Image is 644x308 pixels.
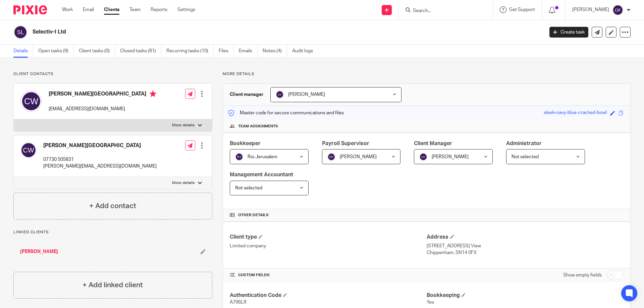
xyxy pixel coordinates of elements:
[412,8,473,14] input: Search
[20,248,58,255] a: [PERSON_NAME]
[414,141,452,146] span: Client Manager
[427,234,624,241] h4: Address
[33,28,438,36] h2: Selectiv-I Ltd
[235,186,262,190] span: Not selected
[120,45,161,58] a: Closed tasks (81)
[238,124,278,129] span: Team assignments
[150,90,156,97] i: Primary
[38,45,74,58] a: Open tasks (9)
[427,249,624,256] p: Chippenham, SN14 0FX
[13,45,33,58] a: Details
[166,45,214,58] a: Recurring tasks (10)
[43,163,157,170] p: [PERSON_NAME][EMAIL_ADDRESS][DOMAIN_NAME]
[49,90,156,99] h4: [PERSON_NAME][GEOGRAPHIC_DATA]
[230,91,264,98] h3: Client manager
[13,71,212,77] p: Client contacts
[43,142,157,149] h4: [PERSON_NAME][GEOGRAPHIC_DATA]
[248,155,277,159] span: Roi Jerusalem
[276,90,284,99] img: svg%3E
[13,25,28,39] img: svg%3E
[544,109,607,117] div: sleek-navy-blue-cracked-bowl
[219,45,234,58] a: Files
[20,142,37,158] img: svg%3E
[263,45,287,58] a: Notes (4)
[322,141,369,146] span: Payroll Supervisor
[509,7,535,12] span: Get Support
[506,141,542,146] span: Administrator
[512,155,539,159] span: Not selected
[235,153,243,161] img: svg%3E
[223,71,631,77] p: More details
[230,234,427,241] h4: Client type
[177,6,195,13] a: Settings
[288,92,325,97] span: [PERSON_NAME]
[230,243,427,249] p: Limited company
[432,155,469,159] span: [PERSON_NAME]
[612,5,623,15] img: svg%3E
[13,5,47,14] img: Pixie
[172,180,195,186] p: More details
[62,6,73,13] a: Work
[83,6,94,13] a: Email
[239,45,258,58] a: Emails
[83,280,143,290] h4: + Add linked client
[230,172,293,177] span: Management Accountant
[230,300,247,305] span: A796LR
[79,45,115,58] a: Client tasks (0)
[20,90,42,112] img: svg%3E
[230,292,427,299] h4: Authentication Code
[230,272,427,278] h4: CUSTOM FIELDS
[172,123,195,128] p: More details
[549,27,588,38] a: Create task
[151,6,167,13] a: Reports
[292,45,318,58] a: Audit logs
[427,300,434,305] span: Yes
[89,201,136,211] h4: + Add contact
[228,110,344,116] p: Master code for secure communications and files
[427,292,624,299] h4: Bookkeeping
[563,272,602,279] label: Show empty fields
[104,6,119,13] a: Clients
[327,153,335,161] img: svg%3E
[419,153,427,161] img: svg%3E
[427,243,624,249] p: [STREET_ADDRESS] View
[13,230,212,235] p: Linked clients
[129,6,141,13] a: Team
[43,156,157,163] p: 07730 505831
[49,106,156,112] p: [EMAIL_ADDRESS][DOMAIN_NAME]
[238,212,269,218] span: Other details
[230,141,261,146] span: Bookkeeper
[340,155,377,159] span: [PERSON_NAME]
[572,6,609,13] p: [PERSON_NAME]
